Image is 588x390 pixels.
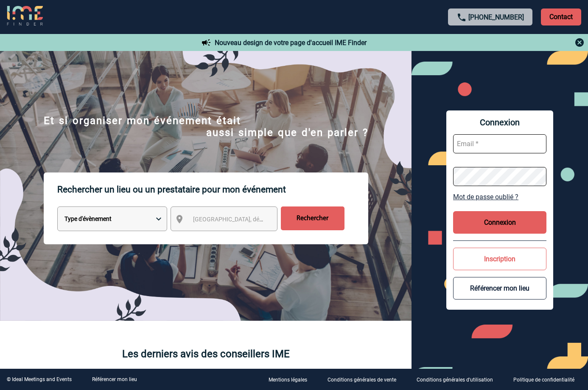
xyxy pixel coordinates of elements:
[541,8,581,25] p: Contact
[507,376,588,384] a: Politique de confidentialité
[262,376,321,384] a: Mentions légales
[453,211,546,234] button: Connexion
[57,172,368,206] p: Rechercher un lieu ou un prestataire pour mon événement
[328,377,396,383] p: Conditions générales de vente
[453,134,546,153] input: Email *
[321,376,410,384] a: Conditions générales de vente
[269,377,307,383] p: Mentions légales
[453,117,546,127] span: Connexion
[453,277,546,300] button: Référencer mon lieu
[92,376,137,382] a: Référencer mon lieu
[468,13,524,21] a: [PHONE_NUMBER]
[453,193,546,201] a: Mot de passe oublié ?
[7,376,72,382] div: © Ideal Meetings and Events
[513,377,574,383] p: Politique de confidentialité
[417,377,493,383] p: Conditions générales d'utilisation
[410,376,507,384] a: Conditions générales d'utilisation
[453,248,546,270] button: Inscription
[193,216,311,223] span: [GEOGRAPHIC_DATA], département, région...
[456,12,467,23] img: call-24-px.png
[281,206,344,230] input: Rechercher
